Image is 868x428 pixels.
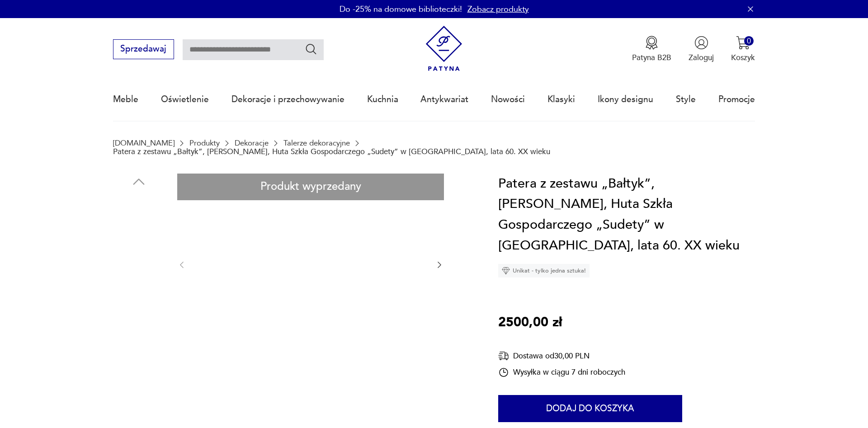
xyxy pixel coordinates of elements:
[235,139,269,147] a: Dekoracje
[113,46,174,53] a: Sprzedawaj
[113,79,138,120] a: Meble
[113,252,165,303] img: Zdjęcie produktu Patera z zestawu „Bałtyk”, Zbigniew Horbowy, Huta Szkła Gospodarczego „Sudety” w...
[645,36,659,50] img: Ikona medalu
[113,194,165,246] img: Zdjęcie produktu Patera z zestawu „Bałtyk”, Zbigniew Horbowy, Huta Szkła Gospodarczego „Sudety” w...
[177,174,444,200] div: Produkt wyprzedany
[498,395,682,422] button: Dodaj do koszyka
[718,79,755,120] a: Promocje
[113,39,174,59] button: Sprzedawaj
[305,42,318,56] button: Szukaj
[161,79,209,120] a: Oświetlenie
[198,174,424,355] img: Zdjęcie produktu Patera z zestawu „Bałtyk”, Zbigniew Horbowy, Huta Szkła Gospodarczego „Sudety” w...
[598,79,653,120] a: Ikony designu
[113,139,175,147] a: [DOMAIN_NAME]
[113,147,550,156] p: Patera z zestawu „Bałtyk”, [PERSON_NAME], Huta Szkła Gospodarczego „Sudety” w [GEOGRAPHIC_DATA], ...
[731,36,755,63] button: 0Koszyk
[421,26,467,71] img: Patyna - sklep z meblami i dekoracjami vintage
[632,52,671,63] p: Patyna B2B
[283,139,350,147] a: Talerze dekoracyjne
[547,79,575,120] a: Klasyki
[189,139,220,147] a: Produkty
[491,79,525,120] a: Nowości
[367,79,398,120] a: Kuchnia
[498,312,562,333] p: 2500,00 zł
[498,264,590,277] div: Unikat - tylko jedna sztuka!
[694,36,708,50] img: Ikonka użytkownika
[744,36,754,46] div: 0
[689,52,714,63] p: Zaloguj
[736,36,750,50] img: Ikona koszyka
[731,52,755,63] p: Koszyk
[113,367,165,419] img: Zdjęcie produktu Patera z zestawu „Bałtyk”, Zbigniew Horbowy, Huta Szkła Gospodarczego „Sudety” w...
[632,36,671,63] a: Ikona medaluPatyna B2B
[113,310,165,361] img: Zdjęcie produktu Patera z zestawu „Bałtyk”, Zbigniew Horbowy, Huta Szkła Gospodarczego „Sudety” w...
[498,367,625,378] div: Wysyłka w ciągu 7 dni roboczych
[340,4,462,15] p: Do -25% na domowe biblioteczki!
[467,4,529,15] a: Zobacz produkty
[498,350,625,362] div: Dostawa od 30,00 PLN
[502,267,510,275] img: Ikona diamentu
[498,350,509,362] img: Ikona dostawy
[676,79,696,120] a: Style
[498,174,755,256] h1: Patera z zestawu „Bałtyk”, [PERSON_NAME], Huta Szkła Gospodarczego „Sudety” w [GEOGRAPHIC_DATA], ...
[420,79,468,120] a: Antykwariat
[689,36,714,63] button: Zaloguj
[231,79,344,120] a: Dekoracje i przechowywanie
[632,36,671,63] button: Patyna B2B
